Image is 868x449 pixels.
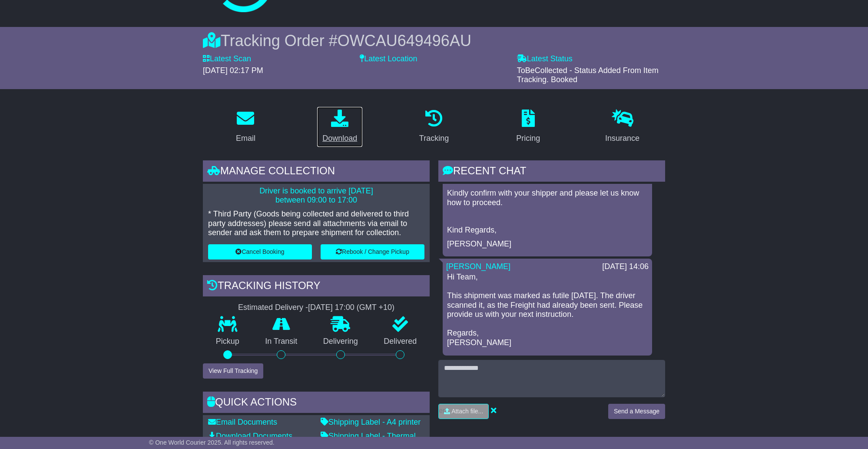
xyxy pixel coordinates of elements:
p: Pickup [203,337,252,346]
div: Tracking [419,133,449,144]
div: Tracking Order # [203,31,665,50]
label: Latest Location [360,54,417,64]
a: Tracking [414,106,454,147]
a: Email [230,106,261,147]
p: Delivering [310,337,371,346]
button: View Full Tracking [203,363,263,379]
span: ToBeCollected - Status Added From Item Tracking. Booked [517,66,659,84]
a: [PERSON_NAME] [446,262,510,271]
div: Tracking history [203,275,430,299]
p: In Transit [252,337,311,346]
button: Rebook / Change Pickup [321,244,424,259]
span: OWCAU649496AU [338,32,471,50]
p: Kind Regards, [447,226,648,235]
p: Driver is booked to arrive [DATE] between 09:00 to 17:00 [208,186,424,205]
div: [DATE] 17:00 (GMT +10) [308,303,394,313]
p: Hi Team, This shipment was marked as futile [DATE]. The driver scanned it, as the Freight had alr... [447,273,648,348]
button: Send a Message [608,404,665,419]
span: © One World Courier 2025. All rights reserved. [149,439,275,446]
div: Estimated Delivery - [203,303,430,313]
p: * Third Party (Goods being collected and delivered to third party addresses) please send all atta... [208,210,424,238]
div: Manage collection [203,160,430,184]
p: Delivered [371,337,430,346]
div: Pricing [516,133,540,144]
a: Download [317,106,363,147]
a: Insurance [600,106,645,147]
a: Email Documents [208,418,277,426]
div: RECENT CHAT [438,160,665,184]
a: Download Documents [208,432,292,440]
div: [DATE] 14:06 [602,262,649,272]
p: Kindly confirm with your shipper and please let us know how to proceed. [447,189,648,207]
a: Shipping Label - A4 printer [321,418,421,426]
label: Latest Status [517,54,573,64]
button: Cancel Booking [208,244,312,259]
div: Download [322,133,357,144]
a: Pricing [510,106,546,147]
div: Quick Actions [203,392,430,415]
div: Email [236,133,255,144]
p: [PERSON_NAME] [447,239,648,249]
label: Latest Scan [203,54,251,64]
span: [DATE] 02:17 PM [203,66,263,75]
div: Insurance [605,133,639,144]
